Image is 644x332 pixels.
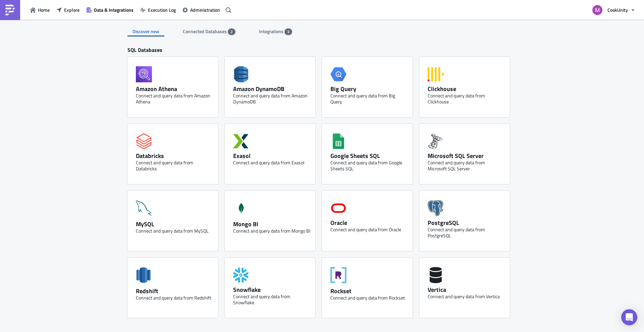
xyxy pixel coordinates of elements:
div: Connect and query data from Rockset [330,295,408,301]
div: Connect and query data from Clickhouse [428,93,505,105]
div: Connect and query data from Big Query [330,93,408,105]
div: Amazon Athena [136,85,213,93]
span: 3 [287,29,289,34]
div: Connect and query data from Microsoft SQL Server [428,160,505,172]
div: Discover new [127,26,164,36]
div: Clickhouse [428,85,505,93]
span: Administration [190,6,220,13]
div: Rockset [330,287,408,295]
div: PostgreSQL [428,219,505,227]
span: Connected Databases [183,28,228,35]
span: Data & Integrations [94,6,133,13]
span: Home [38,6,50,13]
span: Execution Log [148,6,176,13]
div: Connect and query data from Vertica [428,294,505,300]
div: MySQL [136,220,213,228]
div: Connect and query data from Mongo BI [233,228,310,234]
div: Exasol [233,152,310,160]
div: Redshift [136,287,213,295]
span: Explore [64,6,79,13]
div: SQL Databases [127,47,517,57]
div: Connect and query data from PostgreSQL [428,227,505,239]
div: Mongo BI [233,220,310,228]
div: Connect and query data from Oracle [330,227,408,233]
div: Connect and query data from Exasol [233,160,310,166]
button: CookUnity [588,3,639,17]
div: Google Sheets SQL [330,152,408,160]
div: Amazon DynamoDB [233,85,310,93]
div: Connect and query data from Redshift [136,295,213,301]
div: Big Query [330,85,408,93]
div: Connect and query data from MySQL [136,228,213,234]
button: Data & Integrations [83,5,137,15]
img: PushMetrics [5,5,15,15]
button: Explore [53,5,83,15]
div: Connect and query data from Databricks [136,160,213,172]
div: Databricks [136,152,213,160]
span: Integrations [259,28,284,35]
div: Connect and query data from Amazon Athena [136,93,213,105]
span: CookUnity [607,6,628,13]
div: Oracle [330,219,408,227]
button: Execution Log [137,5,179,15]
button: Home [27,5,53,15]
div: Open Intercom Messenger [621,309,637,325]
span: 2 [230,29,233,34]
div: Vertica [428,286,505,294]
button: Administration [179,5,223,15]
div: Snowflake [233,286,310,294]
div: Connect and query data from Amazon DynamoDB [233,93,310,105]
img: Avatar [592,4,603,16]
div: Connect and query data from Snowflake [233,294,310,306]
div: Connect and query data from Google Sheets SQL [330,160,408,172]
div: Microsoft SQL Server [428,152,505,160]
